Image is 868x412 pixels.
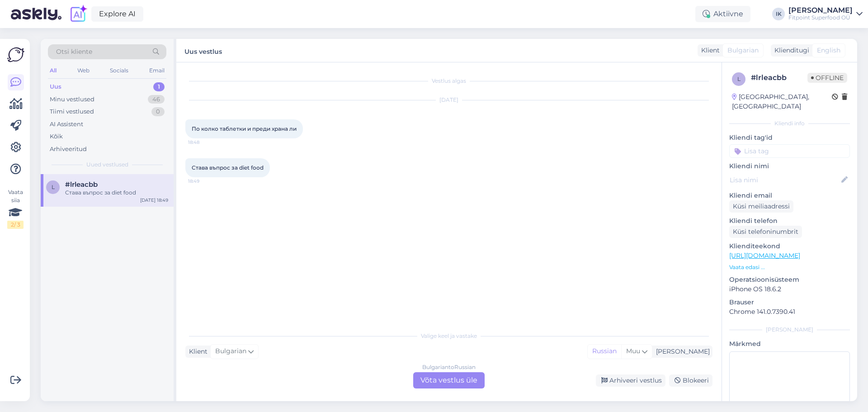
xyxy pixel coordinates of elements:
div: Става въпрос за diet food [65,189,168,197]
div: Bulgarian to Russian [422,363,476,371]
div: Kliendi info [729,119,850,128]
span: 18:48 [188,139,222,146]
div: 46 [148,95,165,104]
div: All [48,65,58,76]
div: Arhiveeri vestlus [596,374,665,387]
a: [URL][DOMAIN_NAME] [729,251,800,260]
span: Bulgarian [215,346,246,356]
div: Fitpoint Superfood OÜ [788,14,853,21]
div: 2 / 3 [7,221,24,229]
a: [PERSON_NAME]Fitpoint Superfood OÜ [788,7,863,21]
div: Võta vestlus üle [413,372,485,388]
img: Askly Logo [7,46,24,63]
span: Става въпрос за diet food [192,164,264,171]
span: 18:49 [188,178,222,185]
div: [DATE] [185,96,712,104]
div: Uus [50,82,61,91]
div: [PERSON_NAME] [729,326,850,334]
div: Klienditugi [771,46,809,55]
div: Blokeeri [669,374,712,387]
p: Märkmed [729,339,850,349]
span: l [52,184,55,190]
div: Email [147,65,166,76]
p: Kliendi nimi [729,161,850,171]
span: Uued vestlused [86,161,128,169]
div: IK [772,8,785,20]
p: Klienditeekond [729,242,850,251]
div: [GEOGRAPHIC_DATA], [GEOGRAPHIC_DATA] [732,92,832,111]
div: Valige keel ja vastake [185,332,712,340]
input: Lisa nimi [730,175,840,185]
span: l [737,76,741,82]
div: [DATE] 18:49 [140,197,168,204]
span: Bulgarian [727,46,759,55]
div: Kõik [50,132,63,141]
div: [PERSON_NAME] [652,347,710,356]
div: # lrleacbb [751,72,807,83]
a: Explore AI [91,6,143,22]
div: Vestlus algas [185,77,712,85]
label: Uus vestlus [184,44,222,57]
div: Klient [698,46,720,55]
div: Klient [185,347,208,356]
p: Kliendi tag'id [729,133,850,142]
span: #lrleacbb [65,180,98,189]
div: Vaata siia [7,188,24,229]
div: 1 [153,82,165,91]
div: Minu vestlused [50,95,94,104]
span: Otsi kliente [56,47,92,57]
span: English [817,46,840,55]
p: Kliendi telefon [729,216,850,226]
div: Küsi meiliaadressi [729,200,793,213]
div: Tiimi vestlused [50,107,94,116]
div: Küsi telefoninumbrit [729,226,802,238]
div: Aktiivne [695,6,750,22]
div: [PERSON_NAME] [788,7,853,14]
div: Web [75,65,91,76]
p: Brauser [729,298,850,307]
div: AI Assistent [50,120,83,129]
p: Operatsioonisüsteem [729,275,850,284]
p: Kliendi email [729,191,850,200]
span: По колко таблетки и преди храна ли [192,125,297,132]
input: Lisa tag [729,144,850,158]
p: iPhone OS 18.6.2 [729,284,850,294]
p: Vaata edasi ... [729,263,850,271]
p: Chrome 141.0.7390.41 [729,307,850,317]
span: Muu [626,347,640,355]
div: Arhiveeritud [50,145,87,154]
img: explore-ai [69,5,88,24]
div: Socials [108,65,130,76]
div: 0 [151,107,165,116]
span: Offline [807,73,847,83]
div: Russian [588,345,621,358]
